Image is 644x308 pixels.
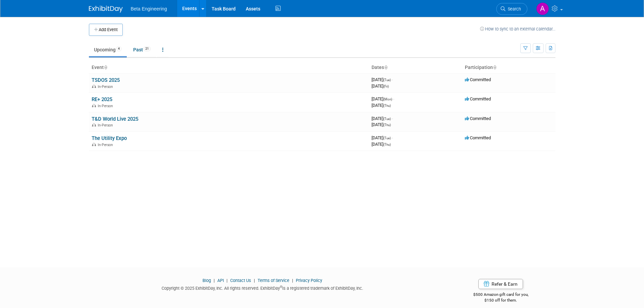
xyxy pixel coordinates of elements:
span: | [290,278,295,283]
a: TSDOS 2025 [92,77,120,83]
span: [DATE] [372,116,393,121]
a: API [217,278,224,283]
span: - [392,116,393,121]
span: | [252,278,257,283]
span: (Fri) [383,85,389,88]
th: Event [89,62,369,73]
span: (Tue) [383,117,391,121]
span: In-Person [98,104,115,108]
img: ExhibitDay [89,6,123,13]
a: Contact Us [230,278,251,283]
a: How to sync to an external calendar... [480,26,555,31]
th: Participation [462,62,555,73]
img: In-Person Event [92,85,96,88]
a: The Utility Expo [92,135,127,141]
a: RE+ 2025 [92,96,112,102]
div: $150 off for them. [446,298,555,303]
a: Upcoming4 [89,43,127,56]
div: Copyright © 2025 ExhibitDay, Inc. All rights reserved. ExhibitDay is a registered trademark of Ex... [89,284,436,291]
a: Past21 [128,43,156,56]
span: [DATE] [372,103,391,108]
span: 4 [116,46,122,51]
span: - [392,77,393,82]
span: In-Person [98,143,115,147]
span: (Mon) [383,97,392,101]
a: Refer & Earn [478,279,523,289]
button: Add Event [89,24,123,36]
img: In-Person Event [92,104,96,107]
span: [DATE] [372,96,394,101]
span: Committed [465,116,491,121]
span: (Tue) [383,78,391,82]
span: In-Person [98,85,115,89]
span: Committed [465,96,491,101]
span: - [392,135,393,140]
span: Search [505,6,521,11]
span: [DATE] [372,122,391,127]
span: [DATE] [372,135,393,140]
img: Anne Mertens [536,2,549,15]
span: (Thu) [383,143,391,146]
div: $500 Amazon gift card for you, [446,287,555,303]
a: Privacy Policy [296,278,322,283]
span: (Tue) [383,136,391,140]
a: Sort by Participation Type [493,65,496,70]
span: [DATE] [372,84,389,89]
span: | [225,278,229,283]
span: Committed [465,77,491,82]
a: T&D World Live 2025 [92,116,138,122]
span: (Thu) [383,123,391,127]
span: 21 [143,46,151,51]
span: [DATE] [372,142,391,147]
span: - [393,96,394,101]
a: Blog [202,278,211,283]
span: Committed [465,135,491,140]
span: | [212,278,216,283]
span: [DATE] [372,77,393,82]
a: Sort by Event Name [104,65,107,70]
img: In-Person Event [92,143,96,146]
span: Beta Engineering [131,6,167,11]
sup: ® [280,285,282,289]
img: In-Person Event [92,123,96,126]
a: Sort by Start Date [384,65,387,70]
a: Search [496,3,527,15]
a: Terms of Service [258,278,289,283]
span: In-Person [98,123,115,127]
th: Dates [369,62,462,73]
span: (Thu) [383,104,391,108]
